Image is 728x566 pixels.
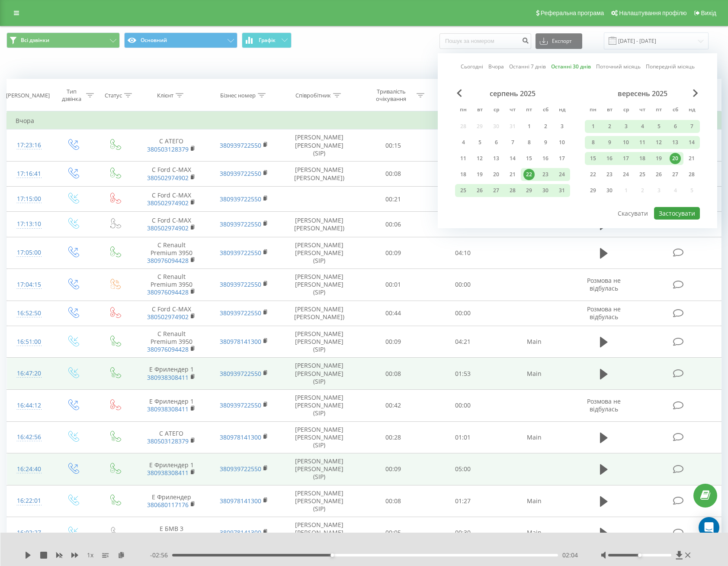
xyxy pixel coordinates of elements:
td: 00:01 [358,269,428,301]
abbr: четвер [636,104,649,117]
div: сб 2 серп 2025 р. [537,120,554,133]
div: чт 28 серп 2025 р. [504,184,521,197]
div: 16:02:27 [16,524,43,541]
span: Графік [259,37,276,43]
div: 2 [540,121,551,132]
div: сб 6 вер 2025 р. [667,120,683,133]
div: 24 [556,169,568,180]
td: 03:27 [428,161,498,186]
button: Застосувати [654,207,700,220]
abbr: четвер [506,104,519,117]
span: Розмова не відбулась [587,305,621,321]
div: 31 [556,185,568,196]
div: 25 [637,169,648,180]
div: 23 [540,169,551,180]
div: 21 [686,153,697,164]
td: 00:00 [428,187,498,212]
div: 4 [637,121,648,132]
a: 380939722550 [220,465,261,473]
td: 01:38 [428,212,498,237]
div: 17:15:00 [16,191,43,207]
td: С Ford C-MAX [135,161,208,186]
a: Поточний місяць [596,62,641,71]
span: - 02:56 [150,551,172,560]
td: 00:05 [358,517,428,549]
td: [PERSON_NAME] [PERSON_NAME]) [280,212,359,237]
td: [PERSON_NAME] [PERSON_NAME] (SIP) [280,485,359,517]
div: 27 [491,185,502,196]
td: [PERSON_NAME] [PERSON_NAME] (SIP) [280,517,359,549]
span: Previous Month [457,89,462,97]
div: пт 8 серп 2025 р. [521,136,537,149]
span: Розмова не відбулась [587,276,621,292]
div: вт 16 вер 2025 р. [601,152,618,165]
td: [PERSON_NAME] [PERSON_NAME]) [280,161,359,186]
div: нд 24 серп 2025 р. [554,168,570,181]
td: Е Фрилендер 1 [135,358,208,390]
abbr: п’ятниця [523,104,536,117]
td: 01:53 [428,358,498,390]
a: 380976094428 [147,345,189,353]
td: Main [498,485,571,517]
button: Експорт [536,33,582,49]
a: 380938308411 [147,373,189,382]
td: 04:21 [428,326,498,358]
div: 28 [686,169,697,180]
div: вт 12 серп 2025 р. [471,152,488,165]
div: пт 22 серп 2025 р. [521,168,537,181]
div: 7 [686,121,697,132]
div: сб 13 вер 2025 р. [667,136,683,149]
td: 03:19 [428,129,498,162]
div: нд 10 серп 2025 р. [554,136,570,149]
abbr: субота [539,104,552,117]
div: 13 [670,137,681,148]
a: 380502974902 [147,174,189,182]
div: [PERSON_NAME] [6,92,50,99]
div: ср 3 вер 2025 р. [618,120,634,133]
abbr: вівторок [603,104,616,117]
div: 28 [507,185,518,196]
div: сб 9 серп 2025 р. [537,136,554,149]
div: Тип дзвінка [59,88,84,103]
td: С АТЕГО [135,421,208,453]
div: 6 [491,137,502,148]
td: 00:15 [358,129,428,162]
div: пт 12 вер 2025 р. [651,136,667,149]
div: 5 [653,121,664,132]
div: чт 25 вер 2025 р. [634,168,651,181]
td: 05:00 [428,453,498,485]
div: чт 14 серп 2025 р. [504,152,521,165]
button: Скасувати [613,207,653,220]
td: 00:21 [358,187,428,212]
td: [PERSON_NAME] [PERSON_NAME] (SIP) [280,237,359,269]
a: 380938308411 [147,469,189,477]
div: чт 11 вер 2025 р. [634,136,651,149]
div: 2 [604,121,615,132]
a: Попередній місяць [646,62,695,71]
td: 01:01 [428,421,498,453]
a: Вчора [488,62,504,71]
div: 4 [458,137,469,148]
div: Статус [105,92,122,99]
div: Accessibility label [330,553,334,557]
abbr: понеділок [587,104,600,117]
div: 15 [587,153,599,164]
abbr: неділя [685,104,698,117]
a: 380939722550 [220,401,261,409]
div: 1 [587,121,599,132]
a: Останні 7 днів [509,62,546,71]
div: 19 [653,153,664,164]
a: 380939722550 [220,280,261,288]
div: нд 7 вер 2025 р. [683,120,700,133]
div: 16:44:12 [16,397,43,414]
div: нд 21 вер 2025 р. [683,152,700,165]
td: С Ford C-MAX [135,187,208,212]
div: 22 [523,169,535,180]
div: Клієнт [157,92,173,99]
a: 380939722550 [220,220,261,228]
div: 17 [556,153,568,164]
a: 380976094428 [147,256,189,265]
td: Вчора [7,112,722,129]
div: 18 [458,169,469,180]
div: 9 [540,137,551,148]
